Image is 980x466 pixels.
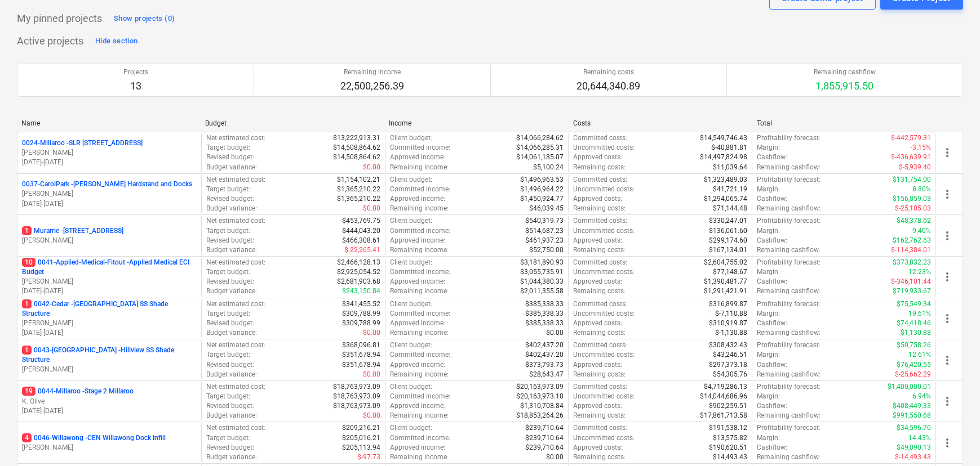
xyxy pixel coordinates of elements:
p: $444,043.20 [342,226,380,236]
p: $1,450,924.77 [520,194,564,204]
p: Budget variance : [206,163,257,172]
p: [DATE] - [DATE] [22,158,197,167]
button: Hide section [92,32,140,50]
p: Cashflow : [757,236,787,245]
p: Committed income : [390,226,450,236]
p: $2,604,755.02 [704,258,747,267]
p: Uncommitted costs : [573,392,635,401]
div: Name [21,119,196,127]
p: Approved income : [390,194,445,204]
p: $77,148.67 [713,267,747,277]
p: Uncommitted costs : [573,309,635,319]
p: Remaining income : [390,204,449,213]
p: $243,150.84 [342,286,380,296]
p: Remaining costs : [573,245,626,255]
p: Remaining costs [577,68,640,77]
p: $0.00 [363,328,380,338]
span: more_vert [941,312,954,325]
p: $373,793.73 [525,360,564,370]
p: $-436,639.91 [891,153,931,162]
div: 0037-CarolPark -[PERSON_NAME] Hardstand and Docks[PERSON_NAME][DATE]-[DATE] [22,180,197,208]
p: $43,246.51 [713,350,747,360]
span: 1 [22,299,32,308]
p: Remaining costs : [573,163,626,172]
p: Client budget : [390,299,432,309]
p: $-22,265.41 [344,245,380,255]
p: $514,687.23 [525,226,564,236]
p: Target budget : [206,226,250,236]
p: Client budget : [390,258,432,267]
p: [PERSON_NAME] [22,277,197,286]
p: Committed costs : [573,133,627,143]
p: Committed income : [390,392,450,401]
p: Revised budget : [206,236,254,245]
p: My pinned projects [17,12,102,25]
p: $991,550.68 [893,411,931,420]
p: Budget variance : [206,411,257,420]
p: $34,596.70 [897,423,931,433]
p: Approved costs : [573,194,622,204]
p: $14,066,285.31 [516,143,564,153]
p: $-25,662.29 [895,370,931,379]
p: $297,373.18 [709,360,747,370]
p: Committed costs : [573,340,627,350]
p: $18,763,973.09 [333,382,380,392]
p: Remaining cashflow : [757,286,821,296]
p: Client budget : [390,340,432,350]
p: Margin : [757,267,780,277]
p: $156,859.03 [893,194,931,204]
p: Committed costs : [573,423,627,433]
p: $74,418.46 [897,319,931,328]
p: Margin : [757,143,780,153]
p: Margin : [757,226,780,236]
p: Approved costs : [573,277,622,286]
p: Approved income : [390,319,445,328]
p: Remaining cashflow : [757,204,821,213]
p: Budget variance : [206,286,257,296]
p: $0.00 [363,163,380,172]
p: Committed income : [390,267,450,277]
p: $18,763,973.09 [333,392,380,401]
p: $1,291,421.91 [704,286,747,296]
div: 0024-Millaroo -SLR [STREET_ADDRESS][PERSON_NAME][DATE]-[DATE] [22,138,197,167]
p: Revised budget : [206,319,254,328]
p: $2,925,054.52 [337,267,380,277]
p: $13,575.82 [713,433,747,443]
p: Net estimated cost : [206,340,265,350]
p: $309,788.99 [342,309,380,319]
p: Cashflow : [757,401,787,411]
p: $3,181,890.93 [520,258,564,267]
div: Hide section [95,35,138,48]
p: $1,323,489.03 [704,175,747,185]
p: $14,061,185.07 [516,153,564,162]
p: $1,044,380.33 [520,277,564,286]
p: $20,163,973.09 [516,382,564,392]
p: Margin : [757,185,780,194]
p: Approved costs : [573,153,622,162]
p: $205,016.21 [342,433,380,443]
p: Committed income : [390,433,450,443]
p: Client budget : [390,216,432,226]
p: 20,644,340.89 [577,79,640,93]
p: -3.15% [911,143,931,153]
p: Active projects [17,34,83,48]
p: $3,055,735.91 [520,267,564,277]
p: $2,681,903.68 [337,277,380,286]
span: more_vert [941,395,954,408]
p: [DATE] - [DATE] [22,286,197,296]
div: Budget [205,119,380,127]
span: 1 [22,346,32,355]
p: $373,832.23 [893,258,931,267]
p: $-442,579.31 [891,133,931,143]
p: Target budget : [206,350,250,360]
p: $75,549.34 [897,299,931,309]
p: Revised budget : [206,194,254,204]
p: [PERSON_NAME] [22,365,197,374]
p: $461,937.23 [525,236,564,245]
p: Remaining cashflow : [757,328,821,338]
p: [PERSON_NAME] [22,236,197,245]
p: $76,420.55 [897,360,931,370]
p: Client budget : [390,382,432,392]
p: 0024-Millaroo - SLR [STREET_ADDRESS] [22,138,143,148]
p: $14,549,746.43 [700,133,747,143]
